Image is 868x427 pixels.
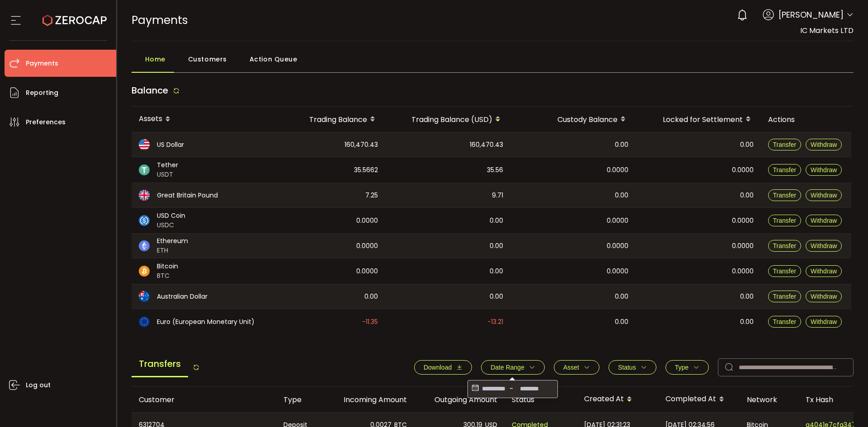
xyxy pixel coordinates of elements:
[470,140,503,150] span: 160,470.43
[139,291,150,302] img: aud_portfolio.svg
[768,240,802,252] button: Transfer
[132,352,188,377] span: Transfers
[356,241,378,251] span: 0.0000
[811,141,837,148] span: Withdraw
[732,266,754,277] span: 0.0000
[773,318,797,325] span: Transfer
[773,217,797,224] span: Transfer
[385,112,510,127] div: Trading Balance (USD)
[26,379,51,392] span: Log out
[811,267,837,275] span: Withdraw
[607,165,628,175] span: 0.0000
[362,317,378,327] span: -11.35
[157,211,185,221] span: USD Coin
[157,246,188,255] span: ETH
[658,392,740,407] div: Completed At
[344,140,378,150] span: 160,470.43
[811,318,837,325] span: Withdraw
[740,140,754,150] span: 0.00
[763,329,868,427] iframe: Chat Widget
[507,382,516,396] span: -
[139,190,150,201] img: gbp_portfolio.svg
[806,189,842,201] button: Withdraw
[157,160,178,170] span: Tether
[732,216,754,226] span: 0.0000
[806,139,842,150] button: Withdraw
[740,317,754,327] span: 0.00
[773,242,797,249] span: Transfer
[636,112,761,127] div: Locked for Settlement
[732,165,754,175] span: 0.0000
[811,242,837,249] span: Withdraw
[139,266,150,277] img: btc_portfolio.svg
[490,216,503,226] span: 0.00
[740,394,798,405] div: Network
[490,291,503,302] span: 0.00
[773,192,797,199] span: Transfer
[414,360,472,375] button: Download
[609,360,656,375] button: Status
[615,291,628,302] span: 0.00
[615,317,628,327] span: 0.00
[615,190,628,201] span: 0.00
[768,265,802,277] button: Transfer
[773,267,797,275] span: Transfer
[806,164,842,176] button: Withdraw
[811,166,837,174] span: Withdraw
[811,192,837,199] span: Withdraw
[139,215,150,226] img: usdc_portfolio.svg
[806,316,842,328] button: Withdraw
[773,293,797,300] span: Transfer
[276,394,324,405] div: Type
[364,291,378,302] span: 0.00
[139,139,150,150] img: usd_portfolio.svg
[157,221,185,230] span: USDC
[157,140,184,150] span: US Dollar
[139,164,150,175] img: usdt_portfolio.svg
[424,364,452,371] span: Download
[675,364,689,371] span: Type
[487,317,503,327] span: -13.21
[732,241,754,251] span: 0.0000
[157,170,178,179] span: USDT
[665,360,709,375] button: Type
[577,392,658,407] div: Created At
[356,266,378,277] span: 0.0000
[607,266,628,277] span: 0.0000
[768,164,802,176] button: Transfer
[139,316,150,327] img: eur_portfolio.svg
[806,265,842,277] button: Withdraw
[250,50,297,68] span: Action Queue
[487,165,503,175] span: 35.56
[768,316,802,328] button: Transfer
[157,292,208,301] span: Australian Dollar
[740,291,754,302] span: 0.00
[414,394,505,405] div: Outgoing Amount
[490,266,503,277] span: 0.00
[26,116,66,129] span: Preferences
[768,189,802,201] button: Transfer
[157,317,255,327] span: Euro (European Monetary Unit)
[554,360,599,375] button: Asset
[157,236,188,246] span: Ethereum
[132,112,272,127] div: Assets
[139,240,150,251] img: eth_portfolio.svg
[132,394,276,405] div: Customer
[272,112,385,127] div: Trading Balance
[354,165,378,175] span: 35.5662
[188,50,227,68] span: Customers
[607,241,628,251] span: 0.0000
[510,112,636,127] div: Custody Balance
[615,140,628,150] span: 0.00
[768,291,802,302] button: Transfer
[806,240,842,252] button: Withdraw
[490,241,503,251] span: 0.00
[563,364,579,371] span: Asset
[768,139,802,150] button: Transfer
[157,262,178,271] span: Bitcoin
[132,84,168,97] span: Balance
[778,9,844,21] span: [PERSON_NAME]
[761,114,851,125] div: Actions
[607,216,628,226] span: 0.0000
